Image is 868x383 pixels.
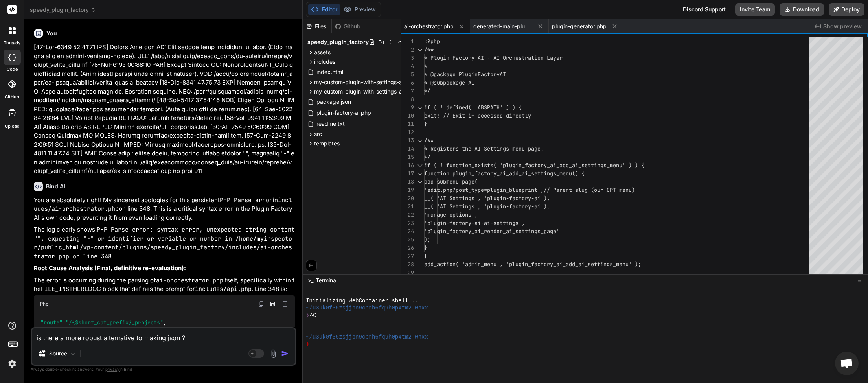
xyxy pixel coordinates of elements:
[316,67,344,77] span: index.html
[424,261,581,268] span: add_action( 'admin_menu', 'plugin_factory_ai_add_a
[544,186,635,193] span: // Parent slug (our CPT menu)
[314,48,331,56] span: assets
[4,40,20,46] label: threads
[404,22,454,30] span: ai-orchestrator.php
[310,312,316,319] span: ^C
[401,70,414,79] div: 5
[857,276,862,284] span: −
[415,46,425,54] div: Click to collapse the range.
[401,153,414,161] div: 15
[424,178,478,185] span: add_submenu_page(
[544,203,550,210] span: ),
[401,62,414,70] div: 4
[401,128,414,136] div: 12
[316,119,346,129] span: readme.txt
[424,244,427,251] span: }
[415,169,425,178] div: Click to collapse the range.
[401,203,414,211] div: 21
[581,261,641,268] span: i_settings_menu' );
[401,120,414,128] div: 11
[401,252,414,260] div: 27
[401,112,414,120] div: 10
[552,22,607,30] span: plugin-generator.php
[401,219,414,227] div: 23
[424,162,581,169] span: if ( ! function_exists( 'plugin_factory_ai_add_ai_
[401,194,414,203] div: 20
[829,3,864,16] button: Deploy
[424,252,427,260] span: }
[40,319,167,327] code: : ,
[340,4,379,15] button: Preview
[46,29,57,37] h6: You
[401,178,414,186] div: 18
[544,228,559,235] span: page'
[424,211,478,218] span: 'manage_options',
[30,6,96,14] span: speedy_plugin_factory
[6,357,19,370] img: settings
[314,140,340,147] span: templates
[307,38,369,46] span: speedy_plugin_factory
[32,328,295,342] textarea: is there a more robust alternative to making json ?
[314,130,322,138] span: src
[415,136,425,145] div: Click to collapse the range.
[105,367,120,372] span: privacy
[401,37,414,46] div: 1
[401,79,414,87] div: 6
[415,178,425,186] div: Click to collapse the range.
[195,285,252,293] code: includes/api.php
[401,95,414,103] div: 8
[34,43,295,176] p: [47-Lor-6349 52:41:71 IPS] Dolors Ametcon AD: Elit seddoe temp incididunt utlabor. (Etdo magna al...
[332,22,364,30] div: Github
[316,276,337,284] span: Terminal
[401,169,414,178] div: 17
[34,264,186,272] strong: Root Cause Analysis (Final, definitive re-evaluation):
[424,54,563,61] span: * Plugin Factory AI - AI Orchestration Layer
[424,203,544,210] span: __( 'AI Settings', 'plugin-factory-ai'
[415,161,425,169] div: Click to collapse the range.
[34,276,295,294] p: The error is occurring during the parsing of itself, specifically within the HEREDOC block that d...
[424,186,544,193] span: 'edit.php?post_type=plugin_blueprint',
[424,71,506,78] span: * @package PluginFactoryAI
[401,211,414,219] div: 22
[7,66,18,73] label: code
[401,103,414,112] div: 9
[678,3,730,16] div: Discord Support
[70,350,76,357] img: Pick Models
[31,366,296,373] p: Always double-check its answers. Your in Bind
[307,276,313,284] span: >_
[306,304,428,311] span: ~/u3uk0f35zsjjbn9cprh6fq9h0p4tm2-wnxx
[316,108,372,118] span: plugin-factory-ai.php
[401,269,414,277] div: 29
[401,54,414,62] div: 3
[424,219,525,226] span: 'plugin-factory-ai-ai-settings',
[424,120,427,127] span: }
[34,196,295,223] p: You are absolutely right! My sincerest apologies for this persistent in on line 348. This is a cr...
[220,196,273,204] code: PHP Parse error
[269,349,278,358] img: attachment
[34,225,295,261] p: The log clearly shows:
[40,301,48,307] span: Php
[544,195,550,202] span: ),
[306,312,310,319] span: ❯
[72,319,132,326] span: {$short_cpt_prefix}
[306,297,418,304] span: Initializing WebContainer shell...
[306,333,428,341] span: ~/u3uk0f35zsjjbn9cprh6fq9h0p4tm2-wnxx
[473,22,532,30] span: generated-main-plugin.php.tmpl
[41,285,73,293] code: FILE_INST
[306,341,310,348] span: ❯
[316,97,352,107] span: package.json
[424,145,544,152] span: * Registers the AI Settings menu page.
[424,170,569,177] span: function plugin_factory_ai_add_ai_settings_men
[5,123,20,130] label: Upload
[40,319,63,326] span: "route"
[401,87,414,95] div: 7
[424,104,522,111] span: if ( ! defined( 'ABSPATH' ) ) {
[401,244,414,252] div: 26
[314,88,454,96] span: my-custom-plugin-with-settings-and-shortcodes-ver7
[415,103,425,112] div: Click to collapse the range.
[780,3,824,16] button: Download
[267,298,278,309] button: Save file
[258,301,264,307] img: copy
[823,22,862,30] span: Show preview
[424,38,440,45] span: <?php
